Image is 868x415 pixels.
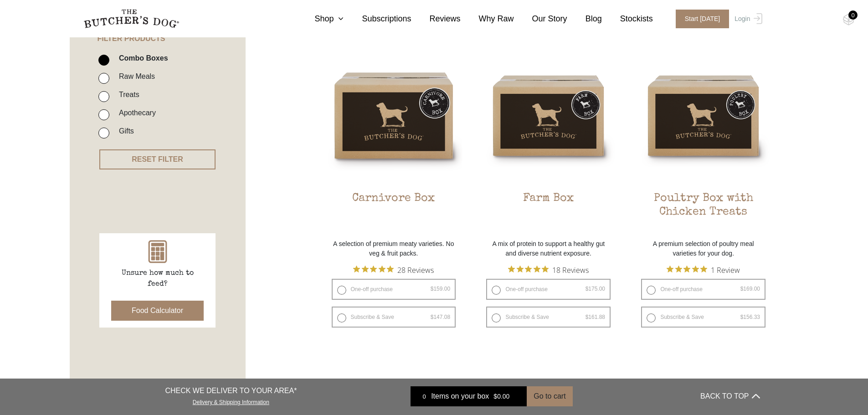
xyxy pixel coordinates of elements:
[667,10,733,28] a: Start [DATE]
[711,263,740,277] span: 1 Review
[732,10,762,28] a: Login
[508,263,589,277] button: Rated 4.9 out of 5 stars from 18 reviews. Jump to reviews.
[641,279,765,300] label: One-off purchase
[479,46,617,184] img: Farm Box
[332,307,456,328] label: Subscribe & Save
[332,279,456,300] label: One-off purchase
[431,286,450,292] bdi: 159.00
[431,286,434,292] span: $
[114,125,134,137] label: Gifts
[431,391,489,402] span: Items on your box
[843,14,854,26] img: TBD_Cart-Empty.png
[567,13,602,25] a: Blog
[411,386,527,406] a: 0 Items on your box $0.00
[527,386,572,406] button: Go to cart
[634,239,772,258] p: A premium selection of poultry meal varieties for your dog.
[602,13,653,25] a: Stockists
[431,314,434,320] span: $
[112,268,203,290] p: Unsure how much to feed?
[740,314,744,320] span: $
[99,149,216,169] button: RESET FILTER
[296,13,344,25] a: Shop
[740,286,760,292] bdi: 169.00
[634,46,772,184] img: Poultry Box with Chicken Treats
[586,286,589,292] span: $
[486,307,611,328] label: Subscribe & Save
[165,385,297,396] p: CHECK WE DELIVER TO YOUR AREA*
[114,107,156,119] label: Apothecary
[667,263,740,277] button: Rated 5 out of 5 stars from 1 reviews. Jump to reviews.
[325,239,463,258] p: A selection of premium meaty varieties. No veg & fruit packs.
[431,314,450,320] bdi: 147.08
[417,392,431,401] div: 0
[740,314,760,320] bdi: 156.33
[493,393,509,400] bdi: 0.00
[114,52,168,64] label: Combo Boxes
[634,192,772,235] h2: Poultry Box with Chicken Treats
[700,385,760,407] button: BACK TO TOP
[479,46,617,235] a: Farm BoxFarm Box
[344,13,411,25] a: Subscriptions
[586,314,589,320] span: $
[325,192,463,235] h2: Carnivore Box
[114,70,155,82] label: Raw Meals
[479,192,617,235] h2: Farm Box
[740,286,744,292] span: $
[586,286,605,292] bdi: 175.00
[641,307,765,328] label: Subscribe & Save
[397,263,434,277] span: 28 Reviews
[486,279,611,300] label: One-off purchase
[325,46,463,184] img: Carnivore Box
[114,88,139,101] label: Treats
[411,13,461,25] a: Reviews
[325,46,463,235] a: Carnivore BoxCarnivore Box
[848,10,858,20] div: 0
[479,239,617,258] p: A mix of protein to support a healthy gut and diverse nutrient exposure.
[353,263,434,277] button: Rated 4.9 out of 5 stars from 28 reviews. Jump to reviews.
[514,13,567,25] a: Our Story
[111,301,204,321] button: Food Calculator
[461,13,514,25] a: Why Raw
[552,263,589,277] span: 18 Reviews
[634,46,772,235] a: Poultry Box with Chicken TreatsPoultry Box with Chicken Treats
[193,397,269,405] a: Delivery & Shipping Information
[676,10,729,28] span: Start [DATE]
[493,393,497,400] span: $
[586,314,605,320] bdi: 161.88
